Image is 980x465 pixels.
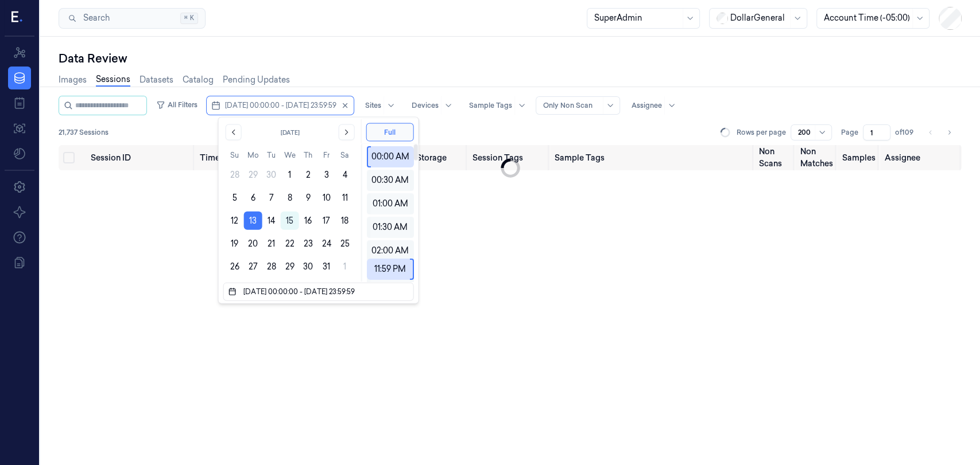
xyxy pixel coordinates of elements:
button: Thursday, October 23rd, 2025 [299,235,317,253]
span: of 109 [895,127,913,138]
th: Tuesday [262,150,281,161]
button: Go to next page [941,124,957,140]
button: Wednesday, October 29th, 2025 [281,257,299,276]
button: Wednesday, October 22nd, 2025 [281,235,299,253]
button: Saturday, October 18th, 2025 [336,212,354,230]
span: Page [841,127,858,138]
button: Tuesday, October 14th, 2025 [262,212,281,230]
a: Pending Updates [223,74,290,86]
button: Friday, October 10th, 2025 [317,189,336,207]
button: Monday, October 20th, 2025 [244,235,262,253]
a: Datasets [140,74,173,86]
button: Monday, September 29th, 2025 [244,166,262,184]
button: Sunday, October 26th, 2025 [226,257,244,276]
button: All Filters [152,96,202,114]
button: Friday, October 24th, 2025 [317,235,336,253]
a: Catalog [183,74,214,86]
th: Session ID [86,145,195,170]
div: 11:59 PM [370,258,409,279]
button: Saturday, October 4th, 2025 [336,166,354,184]
button: Thursday, October 9th, 2025 [299,189,317,207]
button: Thursday, October 2nd, 2025 [299,166,317,184]
button: Thursday, October 30th, 2025 [299,257,317,276]
th: Wednesday [281,150,299,161]
th: Non Matches [795,145,837,170]
button: [DATE] [249,124,332,140]
button: Sunday, September 28th, 2025 [226,166,244,184]
th: Video Storage [386,145,468,170]
th: Monday [244,150,262,161]
button: Sunday, October 19th, 2025 [226,235,244,253]
button: Friday, October 17th, 2025 [317,212,336,230]
div: 00:30 AM [370,169,410,190]
button: Monday, October 27th, 2025 [244,257,262,276]
button: Go to the Next Month [338,124,354,140]
th: Samples [837,145,880,170]
button: Friday, October 31st, 2025 [317,257,336,276]
button: Monday, October 13th, 2025, selected [244,212,262,230]
button: Go to the Previous Month [226,124,242,140]
div: 01:00 AM [370,193,410,214]
div: Data Review [59,50,962,67]
a: Sessions [96,73,130,87]
button: Saturday, October 25th, 2025 [336,235,354,253]
a: Images [59,74,87,86]
nav: pagination [923,124,957,140]
th: Sample Tags [550,145,754,170]
input: Dates [241,285,404,299]
button: Sunday, October 5th, 2025 [226,189,244,207]
div: 00:00 AM [370,146,409,167]
th: Friday [317,150,336,161]
button: Today, Wednesday, October 15th, 2025 [281,212,299,230]
button: Tuesday, October 7th, 2025 [262,189,281,207]
th: Assignee [880,145,962,170]
th: Sunday [226,150,244,161]
div: 02:00 AM [370,240,410,261]
button: Sunday, October 12th, 2025 [226,212,244,230]
th: Session Tags [468,145,550,170]
button: Monday, October 6th, 2025 [244,189,262,207]
th: Non Scans [754,145,795,170]
button: Friday, October 3rd, 2025 [317,166,336,184]
button: Search⌘K [59,8,206,29]
button: Wednesday, October 8th, 2025 [281,189,299,207]
table: October 2025 [226,150,354,276]
div: 01:30 AM [370,216,410,237]
button: Tuesday, October 28th, 2025 [262,257,281,276]
span: 21,737 Sessions [59,127,109,138]
span: Search [79,12,110,24]
button: [DATE] 00:00:00 - [DATE] 23:59:59 [207,96,354,115]
th: Thursday [299,150,317,161]
button: Thursday, October 16th, 2025 [299,212,317,230]
button: Saturday, October 11th, 2025 [336,189,354,207]
th: Saturday [336,150,354,161]
button: Select all [63,152,75,163]
button: Wednesday, October 1st, 2025 [281,166,299,184]
p: Rows per page [737,127,786,138]
button: Full [366,123,413,141]
button: Saturday, November 1st, 2025 [336,257,354,276]
button: Tuesday, October 21st, 2025 [262,235,281,253]
button: Tuesday, September 30th, 2025 [262,166,281,184]
span: [DATE] 00:00:00 - [DATE] 23:59:59 [225,100,336,111]
th: Timestamp (Session) [195,145,304,170]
